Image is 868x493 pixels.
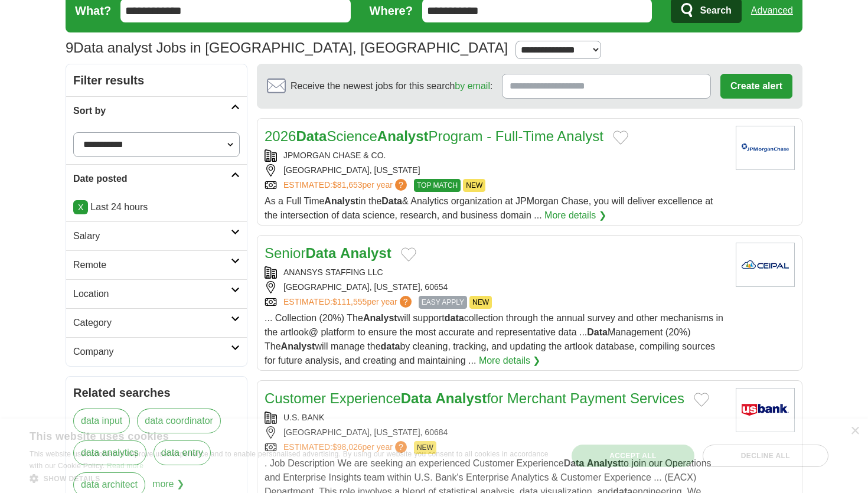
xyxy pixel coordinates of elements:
a: Customer ExperienceData Analystfor Merchant Payment Services [265,390,684,406]
img: U.S. Bank logo [736,388,795,432]
span: ... Collection (20%) The will support collection through the annual survey and other mechanisms i... [265,313,723,365]
button: Add to favorite jobs [613,130,628,145]
span: ? [400,296,412,308]
h2: Remote [73,258,231,272]
strong: Data [296,128,327,144]
h2: Date posted [73,172,231,186]
a: ESTIMATED:$111,555per year? [283,296,414,309]
strong: Analyst [377,128,429,144]
a: data input [73,409,130,433]
a: Sort by [66,96,247,125]
a: SeniorData Analyst [265,245,391,261]
span: As a Full Time in the & Analytics organization at JPMorgan Chase, you will deliver excellence at ... [265,196,713,220]
a: data coordinator [137,409,221,433]
img: JPMorgan Chase logo [736,126,795,170]
div: Close [850,427,859,436]
div: Decline all [703,445,828,467]
h2: Related searches [73,384,240,401]
div: [GEOGRAPHIC_DATA], [US_STATE] [265,164,726,177]
span: This website uses cookies to improve user experience and to enable personalised advertising. By u... [30,450,549,470]
span: NEW [463,179,485,192]
strong: Data [587,327,608,337]
a: Read more, opens a new window [107,462,143,470]
p: Last 24 hours [73,200,240,214]
a: ESTIMATED:$81,653per year? [283,179,409,192]
strong: Analyst [324,196,358,206]
strong: Analyst [363,313,397,323]
strong: Analyst [435,390,487,406]
span: NEW [469,296,492,309]
strong: data [381,341,400,351]
h2: Salary [73,229,231,243]
a: Date posted [66,164,247,193]
a: Salary [66,221,247,250]
a: More details ❯ [544,208,606,223]
strong: Analyst [281,341,315,351]
a: More details ❯ [479,354,541,368]
span: ? [395,179,407,191]
h2: Category [73,316,231,330]
a: Location [66,279,247,308]
button: Create alert [720,74,792,99]
strong: Analyst [340,245,391,261]
span: $81,653 [332,180,363,190]
a: X [73,200,88,214]
span: Receive the newest jobs for this search : [291,79,492,93]
label: What? [75,2,111,19]
button: Add to favorite jobs [401,247,416,262]
a: Remote [66,250,247,279]
span: 9 [66,37,73,58]
strong: Data [305,245,336,261]
a: U.S. BANK [283,413,324,422]
a: Category [66,308,247,337]
h2: Sort by [73,104,231,118]
a: Company [66,337,247,366]
strong: Data [381,196,402,206]
a: by email [455,81,490,91]
a: 2026DataScienceAnalystProgram - Full-Time Analyst [265,128,603,144]
h2: Location [73,287,231,301]
div: This website uses cookies [30,426,522,443]
span: TOP MATCH [414,179,461,192]
h1: Data analyst Jobs in [GEOGRAPHIC_DATA], [GEOGRAPHIC_DATA] [66,40,508,55]
img: Company logo [736,243,795,287]
strong: Data [401,390,432,406]
span: $111,555 [332,297,367,306]
span: EASY APPLY [419,296,467,309]
div: ANANSYS STAFFING LLC [265,266,726,279]
span: Show details [44,475,100,483]
label: Where? [370,2,413,19]
div: Show details [30,472,552,484]
strong: data [445,313,464,323]
h2: Filter results [66,64,247,96]
button: Add to favorite jobs [694,393,709,407]
a: JPMORGAN CHASE & CO. [283,151,386,160]
div: Accept all [572,445,694,467]
div: [GEOGRAPHIC_DATA], [US_STATE], 60654 [265,281,726,293]
h2: Company [73,345,231,359]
